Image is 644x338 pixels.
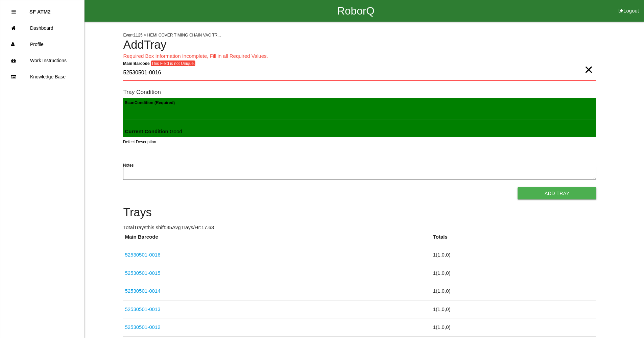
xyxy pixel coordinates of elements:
td: 1 ( 1 , 0 , 0 ) [431,318,597,337]
a: 52530501-0016 [125,252,160,258]
th: Totals [431,233,597,246]
label: Notes [123,162,134,168]
td: 1 ( 1 , 0 , 0 ) [431,282,597,300]
b: Scan Condition (Required) [125,100,175,105]
p: Total Trays this shift: 35 Avg Trays /Hr: 17.63 [123,224,596,232]
td: 1 ( 1 , 0 , 0 ) [431,246,597,264]
a: Dashboard [0,20,84,36]
a: Knowledge Base [0,69,84,85]
span: Clear Input [584,56,593,70]
a: 52530501-0012 [125,324,160,330]
a: 52530501-0015 [125,270,160,276]
div: Close [11,4,16,20]
td: 1 ( 1 , 0 , 0 ) [431,264,597,282]
h4: Add Tray [123,39,596,51]
a: 52530501-0013 [125,306,160,312]
p: Required Box Information Incomplete, Fill in all Required Values. [123,52,596,60]
span: : Good [125,128,182,134]
b: Main Barcode [123,61,150,66]
td: 1 ( 1 , 0 , 0 ) [431,300,597,318]
button: Add Tray [518,187,596,199]
a: Profile [0,36,84,52]
span: This Field is not Unique. [151,61,195,66]
label: Defect Description [123,139,156,145]
span: Event 1125 > HEMI COVER TIMING CHAIN VAC TR... [123,33,221,38]
input: Required [123,65,596,81]
b: Current Condition [125,128,168,134]
h6: Tray Condition [123,89,596,95]
p: SF ATM2 [29,4,51,15]
a: Work Instructions [0,52,84,69]
th: Main Barcode [123,233,431,246]
h4: Trays [123,206,596,219]
a: 52530501-0014 [125,288,160,294]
